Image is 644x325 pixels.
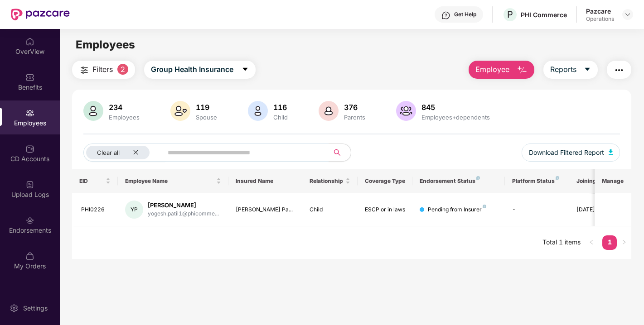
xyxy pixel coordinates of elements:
[589,239,594,245] span: left
[420,177,497,185] div: Endorsement Status
[505,193,569,226] td: -
[10,304,19,313] img: svg+xml;base64,PHN2ZyBpZD0iU2V0dGluZy0yMHgyMCIgeG1sbnM9Imh0dHA6Ly93d3cudzMub3JnLzIwMDAvc3ZnIiB3aW...
[319,101,339,121] img: svg+xml;base64,PHN2ZyB4bWxucz0iaHR0cDovL3d3dy53My5vcmcvMjAwMC9zdmciIHhtbG5zOnhsaW5rPSJodHRwOi8vd3...
[420,114,492,121] div: Employees+dependents
[170,101,190,121] img: svg+xml;base64,PHN2ZyB4bWxucz0iaHR0cDovL3d3dy53My5vcmcvMjAwMC9zdmciIHhtbG5zOnhsaW5rPSJodHRwOi8vd3...
[25,73,34,82] img: svg+xml;base64,PHN2ZyBpZD0iQmVuZWZpdHMiIHhtbG5zPSJodHRwOi8vd3d3LnczLm9yZy8yMDAwL3N2ZyIgd2lkdGg9Ij...
[25,180,34,189] img: svg+xml;base64,PHN2ZyBpZD0iVXBsb2FkX0xvZ3MiIGRhdGEtbmFtZT0iVXBsb2FkIExvZ3MiIHhtbG5zPSJodHRwOi8vd3...
[242,66,249,74] span: caret-down
[310,206,350,214] div: Child
[228,169,302,193] th: Insured Name
[483,205,486,208] img: svg+xml;base64,PHN2ZyB4bWxucz0iaHR0cDovL3d3dy53My5vcmcvMjAwMC9zdmciIHdpZHRoPSI4IiBoZWlnaHQ9IjgiIH...
[25,37,34,46] img: svg+xml;base64,PHN2ZyBpZD0iSG9tZSIgeG1sbnM9Imh0dHA6Ly93d3cudzMub3JnLzIwMDAvc3ZnIiB3aWR0aD0iMjAiIG...
[72,169,118,193] th: EID
[271,103,290,112] div: 116
[83,101,103,121] img: svg+xml;base64,PHN2ZyB4bWxucz0iaHR0cDovL3d3dy53My5vcmcvMjAwMC9zdmciIHhtbG5zOnhsaW5rPSJodHRwOi8vd3...
[329,143,351,162] button: search
[584,235,599,250] button: left
[151,64,233,75] span: Group Health Insurance
[517,65,528,76] img: svg+xml;base64,PHN2ZyB4bWxucz0iaHR0cDovL3d3dy53My5vcmcvMjAwMC9zdmciIHhtbG5zOnhsaW5rPSJodHRwOi8vd3...
[118,169,228,193] th: Employee Name
[329,149,346,156] span: search
[125,177,214,185] span: Employee Name
[358,169,413,193] th: Coverage Type
[148,201,219,210] div: [PERSON_NAME]
[529,148,604,158] span: Download Filtered Report
[621,239,627,245] span: right
[586,15,614,23] div: Operations
[586,7,614,15] div: Pazcare
[609,149,613,155] img: svg+xml;base64,PHN2ZyB4bWxucz0iaHR0cDovL3d3dy53My5vcmcvMjAwMC9zdmciIHhtbG5zOnhsaW5rPSJodHRwOi8vd3...
[25,252,34,261] img: svg+xml;base64,PHN2ZyBpZD0iTXlfT3JkZXJzIiBkYXRhLW5hbWU9Ik15IE9yZGVycyIgeG1sbnM9Imh0dHA6Ly93d3cudz...
[365,206,406,214] div: ESCP or in laws
[556,176,559,180] img: svg+xml;base64,PHN2ZyB4bWxucz0iaHR0cDovL3d3dy53My5vcmcvMjAwMC9zdmciIHdpZHRoPSI4IiBoZWlnaHQ9IjgiIH...
[617,235,631,250] button: right
[107,103,141,112] div: 234
[72,61,135,79] button: Filters2
[92,64,113,75] span: Filters
[302,169,358,193] th: Relationship
[25,216,34,225] img: svg+xml;base64,PHN2ZyBpZD0iRW5kb3JzZW1lbnRzIiB4bWxucz0iaHR0cDovL3d3dy53My5vcmcvMjAwMC9zdmciIHdpZH...
[271,114,290,121] div: Child
[584,235,599,250] li: Previous Page
[342,114,367,121] div: Parents
[624,11,631,18] img: svg+xml;base64,PHN2ZyBpZD0iRHJvcGRvd24tMzJ4MzIiIHhtbG5zPSJodHRwOi8vd3d3LnczLm9yZy8yMDAwL3N2ZyIgd2...
[148,210,219,218] div: yogesh.patil1@phicomme...
[476,176,480,180] img: svg+xml;base64,PHN2ZyB4bWxucz0iaHR0cDovL3d3dy53My5vcmcvMjAwMC9zdmciIHdpZHRoPSI4IiBoZWlnaHQ9IjgiIH...
[522,143,620,162] button: Download Filtered Report
[76,38,135,51] span: Employees
[133,149,139,155] span: close
[83,143,166,162] button: Clear allclose
[576,206,617,214] div: [DATE]
[420,103,492,112] div: 845
[25,109,34,118] img: svg+xml;base64,PHN2ZyBpZD0iRW1wbG95ZWVzIiB4bWxucz0iaHR0cDovL3d3dy53My5vcmcvMjAwMC9zdmciIHdpZHRoPS...
[428,206,486,214] div: Pending from Insurer
[614,65,625,76] img: svg+xml;base64,PHN2ZyB4bWxucz0iaHR0cDovL3d3dy53My5vcmcvMjAwMC9zdmciIHdpZHRoPSIyNCIgaGVpZ2h0PSIyNC...
[107,114,141,121] div: Employees
[117,64,128,75] span: 2
[550,64,576,75] span: Reports
[595,169,631,193] th: Manage
[469,61,534,79] button: Employee
[79,177,104,185] span: EID
[248,101,268,121] img: svg+xml;base64,PHN2ZyB4bWxucz0iaHR0cDovL3d3dy53My5vcmcvMjAwMC9zdmciIHhtbG5zOnhsaW5rPSJodHRwOi8vd3...
[584,66,591,74] span: caret-down
[617,235,631,250] li: Next Page
[454,11,476,18] div: Get Help
[396,101,416,121] img: svg+xml;base64,PHN2ZyB4bWxucz0iaHR0cDovL3d3dy53My5vcmcvMjAwMC9zdmciIHhtbG5zOnhsaW5rPSJodHRwOi8vd3...
[543,61,598,79] button: Reportscaret-down
[507,9,513,20] span: P
[20,304,50,313] div: Settings
[194,103,219,112] div: 119
[542,235,581,250] li: Total 1 items
[475,64,509,75] span: Employee
[79,65,90,76] img: svg+xml;base64,PHN2ZyB4bWxucz0iaHR0cDovL3d3dy53My5vcmcvMjAwMC9zdmciIHdpZHRoPSIyNCIgaGVpZ2h0PSIyNC...
[125,201,143,219] div: YP
[602,235,617,250] li: 1
[11,9,70,20] img: New Pazcare Logo
[521,10,567,19] div: PHI Commerce
[310,177,344,185] span: Relationship
[236,206,295,214] div: [PERSON_NAME] Pa...
[602,235,617,249] a: 1
[441,11,450,20] img: svg+xml;base64,PHN2ZyBpZD0iSGVscC0zMngzMiIgeG1sbnM9Imh0dHA6Ly93d3cudzMub3JnLzIwMDAvc3ZnIiB3aWR0aD...
[97,149,120,156] span: Clear all
[25,144,34,153] img: svg+xml;base64,PHN2ZyBpZD0iQ0RfQWNjb3VudHMiIGRhdGEtbmFtZT0iQ0QgQWNjb3VudHMiIHhtbG5zPSJodHRwOi8vd3...
[144,61,256,79] button: Group Health Insurancecaret-down
[512,177,562,185] div: Platform Status
[342,103,367,112] div: 376
[194,114,219,121] div: Spouse
[569,169,625,193] th: Joining Date
[81,206,111,214] div: PHI0226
